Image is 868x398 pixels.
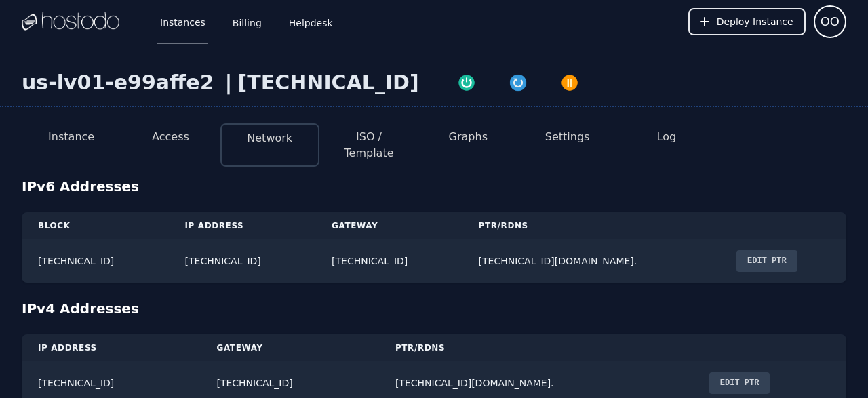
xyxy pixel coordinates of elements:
[220,71,238,95] div: |
[169,239,316,283] td: [TECHNICAL_ID]
[709,372,770,394] button: Edit PTR
[462,212,721,239] th: PTR/rDNS
[22,71,220,95] div: us-lv01-e99affe2
[688,8,806,35] button: Deploy Instance
[22,239,169,283] td: [TECHNICAL_ID]
[441,71,492,92] button: Power On
[200,334,378,361] th: Gateway
[169,212,316,239] th: IP Address
[657,129,677,145] button: Log
[22,334,200,361] th: IP Address
[814,5,846,38] button: User menu
[22,212,169,239] th: Block
[560,73,579,92] img: Power Off
[821,12,840,31] span: OO
[462,239,721,283] td: [TECHNICAL_ID][DOMAIN_NAME].
[544,71,595,92] button: Power Off
[315,239,462,283] td: [TECHNICAL_ID]
[717,15,793,28] span: Deploy Instance
[457,73,476,92] img: Power On
[509,73,528,92] img: Restart
[48,129,94,145] button: Instance
[492,71,544,92] button: Restart
[238,71,419,95] div: [TECHNICAL_ID]
[152,129,189,145] button: Access
[545,129,590,145] button: Settings
[449,129,488,145] button: Graphs
[736,250,797,272] button: Edit PTR
[22,177,846,196] div: IPv6 Addresses
[247,130,292,146] button: Network
[22,299,846,318] div: IPv4 Addresses
[330,129,408,161] button: ISO / Template
[379,334,693,361] th: PTR/rDNS
[22,12,119,32] img: Logo
[315,212,462,239] th: Gateway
